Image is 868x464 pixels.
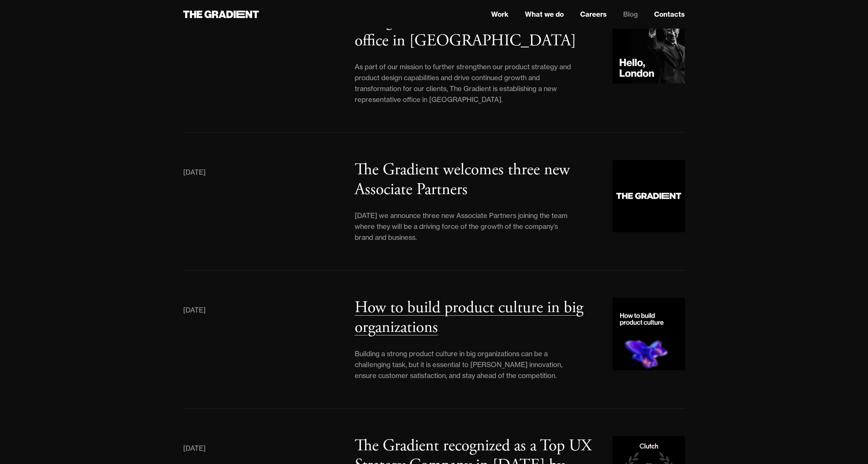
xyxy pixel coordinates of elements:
[355,159,570,200] h3: The Gradient welcomes three new Associate Partners
[355,210,572,243] div: [DATE] we announce three new Associate Partners joining the team where they will be a driving for...
[183,160,685,243] a: [DATE]The Gradient welcomes three new Associate Partners[DATE] we announce three new Associate Pa...
[491,9,509,19] a: Work
[580,9,607,19] a: Careers
[355,297,583,338] h3: How to build product culture in big organizations
[183,298,685,381] a: [DATE]How to build product culture in big organizationsBuilding a strong product culture in big o...
[183,443,206,454] div: [DATE]
[355,11,576,51] h3: Our growth continues with a new office in [GEOGRAPHIC_DATA]
[623,9,638,19] a: Blog
[355,61,572,105] div: As part of our mission to further strengthen our product strategy and product design capabilities...
[654,9,685,19] a: Contacts
[183,305,206,316] div: [DATE]
[183,167,206,178] div: [DATE]
[525,9,564,19] a: What we do
[355,348,572,381] div: Building a strong product culture in big organizations can be a challenging task, but it is essen...
[183,11,685,105] a: [DATE]Our growth continues with a new office in [GEOGRAPHIC_DATA]As part of our mission to furthe...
